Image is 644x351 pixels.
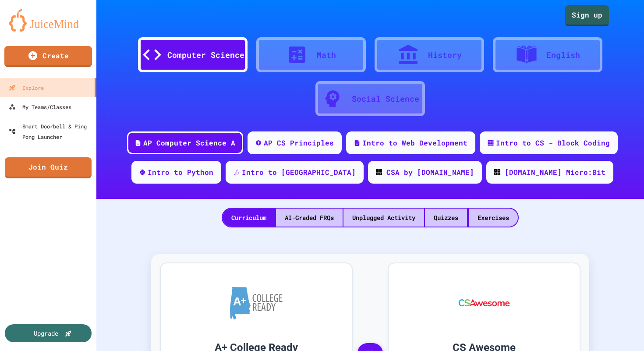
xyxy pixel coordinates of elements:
[607,316,635,342] iframe: chat widget
[546,49,580,61] div: English
[343,209,424,227] div: Unplugged Activity
[9,9,88,32] img: logo-orange.svg
[362,138,467,148] div: Intro to Web Development
[450,277,519,329] img: CS Awesome
[9,102,71,112] div: My Teams/Classes
[148,167,213,177] div: Intro to Python
[428,49,462,61] div: History
[242,167,356,177] div: Intro to [GEOGRAPHIC_DATA]
[167,49,244,61] div: Computer Science
[230,287,283,319] img: A+ College Ready
[352,93,419,105] div: Social Science
[264,138,334,148] div: AP CS Principles
[376,169,382,175] img: CODE_logo_RGB.png
[386,167,474,177] div: CSA by [DOMAIN_NAME]
[9,121,93,142] div: Smart Doorbell & Ping Pong Launcher
[425,209,467,227] div: Quizzes
[565,5,609,26] a: Sign up
[34,329,58,338] div: Upgrade
[4,46,92,67] a: Create
[317,49,336,61] div: Math
[505,167,605,177] div: [DOMAIN_NAME] Micro:Bit
[494,169,500,175] img: CODE_logo_RGB.png
[9,82,44,93] div: Explore
[223,209,275,227] div: Curriculum
[276,209,343,227] div: AI-Graded FRQs
[571,278,635,315] iframe: chat widget
[469,209,518,227] div: Exercises
[496,138,610,148] div: Intro to CS - Block Coding
[143,138,235,148] div: AP Computer Science A
[5,157,92,178] a: Join Quiz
